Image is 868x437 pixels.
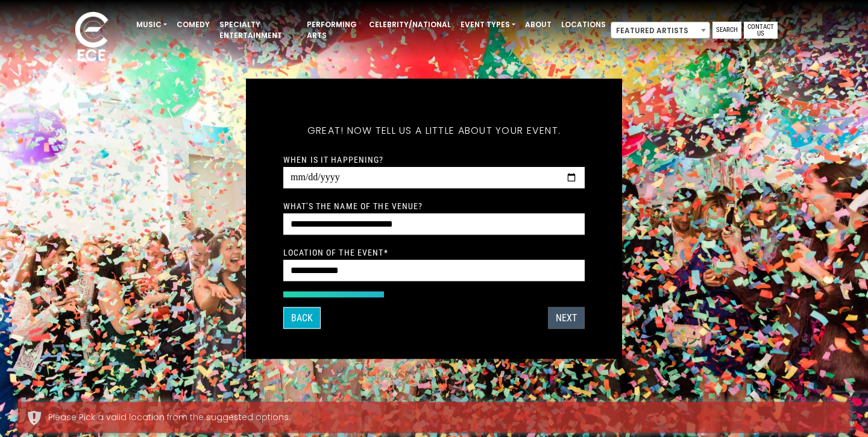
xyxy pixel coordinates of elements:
[611,22,710,39] span: Featured Artists
[456,14,520,35] a: Event Types
[364,14,456,35] a: Celebrity/National
[520,14,556,35] a: About
[283,200,423,211] label: What's the name of the venue?
[48,411,841,424] div: Please Pick a valid location from the suggested options.
[302,14,364,46] a: Performing Arts
[548,307,585,329] button: Next
[556,14,611,35] a: Locations
[283,307,321,329] button: Back
[172,14,215,35] a: Comedy
[131,14,172,35] a: Music
[283,108,585,152] h5: Great! Now tell us a little about your event.
[215,14,302,46] a: Specialty Entertainment
[283,154,384,165] label: When is it happening?
[61,8,122,67] img: ece_new_logo_whitev2-1.png
[744,22,778,39] a: Contact Us
[283,247,388,257] label: Location of the event
[611,22,709,39] span: Featured Artists
[712,22,741,39] a: Search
